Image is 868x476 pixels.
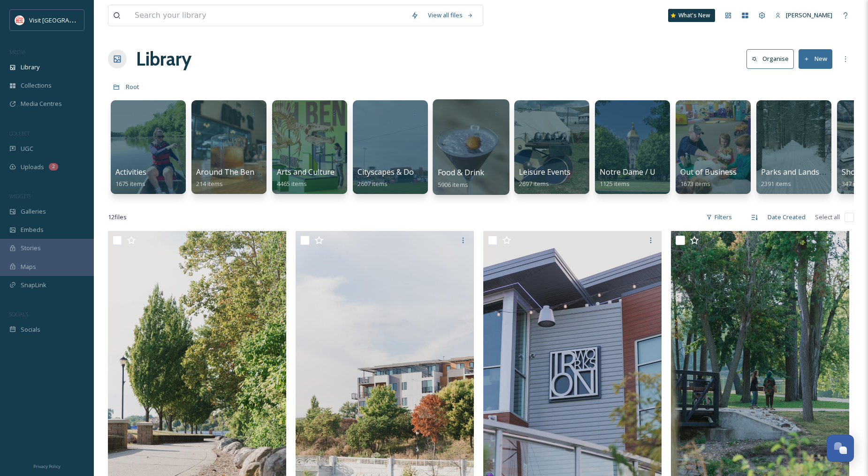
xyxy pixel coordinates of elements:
button: Organise [746,49,794,68]
span: Notre Dame / Universities [600,167,692,177]
span: Socials [21,325,40,334]
span: 1673 items [680,179,710,188]
a: What's New [668,9,715,22]
span: UGC [21,144,33,153]
span: SnapLink [21,281,46,290]
span: Out of Business / Do Not Use / Outdated [680,167,824,177]
a: Cityscapes & Downtowns2607 items [358,168,446,188]
a: Privacy Policy [33,460,61,471]
span: 1125 items [600,179,630,188]
div: Date Created [763,208,810,226]
span: Food & Drink [438,167,485,178]
button: New [799,49,832,68]
a: Around The Bend Series214 items [196,168,282,188]
span: Uploads [21,163,44,171]
a: Food & Drink5906 items [438,168,485,189]
span: Cityscapes & Downtowns [358,167,446,177]
a: Notre Dame / Universities1125 items [600,168,692,188]
span: Maps [21,262,36,271]
input: Search your library [130,5,406,26]
span: Privacy Policy [33,463,61,469]
span: Embeds [21,225,44,234]
a: Leisure Events2697 items [519,168,571,188]
div: Filters [701,208,737,226]
span: [PERSON_NAME] [786,11,832,19]
span: Parks and Landscapes [761,167,839,177]
span: Activities [115,167,146,177]
span: Select all [815,213,840,222]
span: Around The Bend Series [196,167,282,177]
span: Arts and Culture [277,167,335,177]
span: Visit [GEOGRAPHIC_DATA] [29,15,102,24]
a: Library [136,45,191,73]
a: View all files [423,6,478,24]
span: 214 items [196,179,223,188]
a: Parks and Landscapes2391 items [761,168,839,188]
span: 1675 items [115,179,145,188]
span: Root [126,82,139,91]
span: WIDGETS [9,193,31,200]
span: Media Centres [21,99,62,108]
a: Root [126,81,139,92]
a: [PERSON_NAME] [770,6,837,24]
button: Open Chat [827,435,854,462]
a: Arts and Culture4465 items [277,168,335,188]
span: 4465 items [277,179,307,188]
span: 12 file s [108,213,127,222]
span: Collections [21,81,52,90]
img: vsbm-stackedMISH_CMYKlogo2017.jpg [15,15,24,25]
span: SOCIALS [9,311,28,318]
span: Library [21,63,39,72]
div: 2 [49,163,58,171]
span: 2697 items [519,179,549,188]
span: COLLECT [9,130,30,137]
span: 2391 items [761,179,791,188]
span: Stories [21,244,41,253]
a: Activities1675 items [115,168,146,188]
span: Leisure Events [519,167,571,177]
a: Out of Business / Do Not Use / Outdated1673 items [680,168,824,188]
a: Organise [746,49,799,68]
span: MEDIA [9,48,26,55]
span: 5906 items [438,180,468,188]
span: Galleries [21,207,46,216]
span: 2607 items [358,179,388,188]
